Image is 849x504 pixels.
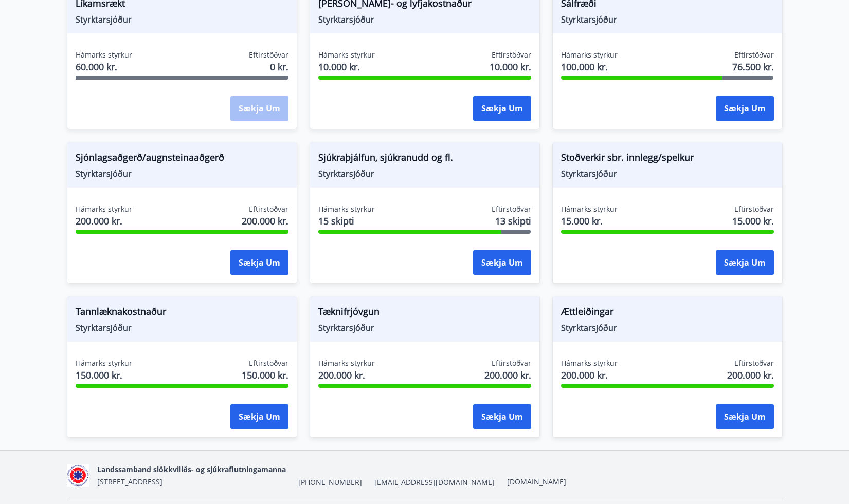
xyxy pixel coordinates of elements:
button: Sækja um [716,250,774,275]
span: Eftirstöðvar [734,50,774,60]
span: 100.000 kr. [561,60,618,73]
span: Styrktarsjóður [76,168,288,179]
button: Sækja um [716,404,774,429]
span: 200.000 kr. [318,368,375,382]
span: Sjónlagsaðgerð/augnsteinaaðgerð [76,151,288,168]
span: Eftirstöðvar [492,204,531,214]
span: Styrktarsjóður [561,168,774,179]
span: 60.000 kr. [76,60,132,73]
span: Tæknifrjóvgun [318,305,531,322]
span: Styrktarsjóður [76,322,288,333]
span: 15.000 kr. [732,214,774,228]
span: Styrktarsjóður [76,14,288,25]
button: Sækja um [230,404,288,429]
span: 200.000 kr. [484,368,531,382]
span: 0 kr. [270,60,288,73]
span: Hámarks styrkur [76,358,132,368]
span: Styrktarsjóður [318,322,531,333]
span: [EMAIL_ADDRESS][DOMAIN_NAME] [374,477,495,488]
span: 150.000 kr. [242,368,288,382]
span: 15 skipti [318,214,375,228]
span: Hámarks styrkur [318,204,375,214]
span: Eftirstöðvar [249,50,288,60]
span: Styrktarsjóður [561,14,774,25]
span: 200.000 kr. [727,368,774,382]
span: 10.000 kr. [318,60,375,73]
span: 13 skipti [495,214,531,228]
button: Sækja um [473,250,531,275]
span: Styrktarsjóður [318,168,531,179]
span: Tannlæknakostnaður [76,305,288,322]
button: Sækja um [473,404,531,429]
span: Styrktarsjóður [561,322,774,333]
span: Eftirstöðvar [249,204,288,214]
span: Eftirstöðvar [734,358,774,368]
span: Stoðverkir sbr. innlegg/spelkur [561,151,774,168]
span: Hámarks styrkur [561,204,618,214]
span: Hámarks styrkur [318,358,375,368]
span: 200.000 kr. [242,214,288,228]
a: [DOMAIN_NAME] [507,477,566,487]
span: 200.000 kr. [561,368,618,382]
span: Eftirstöðvar [492,358,531,368]
span: 150.000 kr. [76,368,132,382]
span: Eftirstöðvar [734,204,774,214]
button: Sækja um [716,96,774,121]
span: Hámarks styrkur [561,358,618,368]
span: 15.000 kr. [561,214,618,228]
span: 76.500 kr. [732,60,774,73]
span: 200.000 kr. [76,214,132,228]
button: Sækja um [230,250,288,275]
span: [PHONE_NUMBER] [298,477,362,488]
span: Hámarks styrkur [318,50,375,60]
span: Ættleiðingar [561,305,774,322]
span: Styrktarsjóður [318,14,531,25]
button: Sækja um [473,96,531,121]
span: Landssamband slökkviliðs- og sjúkraflutningamanna [97,464,286,474]
span: Sjúkraþjálfun, sjúkranudd og fl. [318,151,531,168]
span: Hámarks styrkur [76,204,132,214]
img: 5co5o51sp293wvT0tSE6jRQ7d6JbxoluH3ek357x.png [67,464,89,487]
span: Eftirstöðvar [492,50,531,60]
span: [STREET_ADDRESS] [97,477,162,487]
span: Hámarks styrkur [561,50,618,60]
span: Hámarks styrkur [76,50,132,60]
span: Eftirstöðvar [249,358,288,368]
span: 10.000 kr. [490,60,531,73]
